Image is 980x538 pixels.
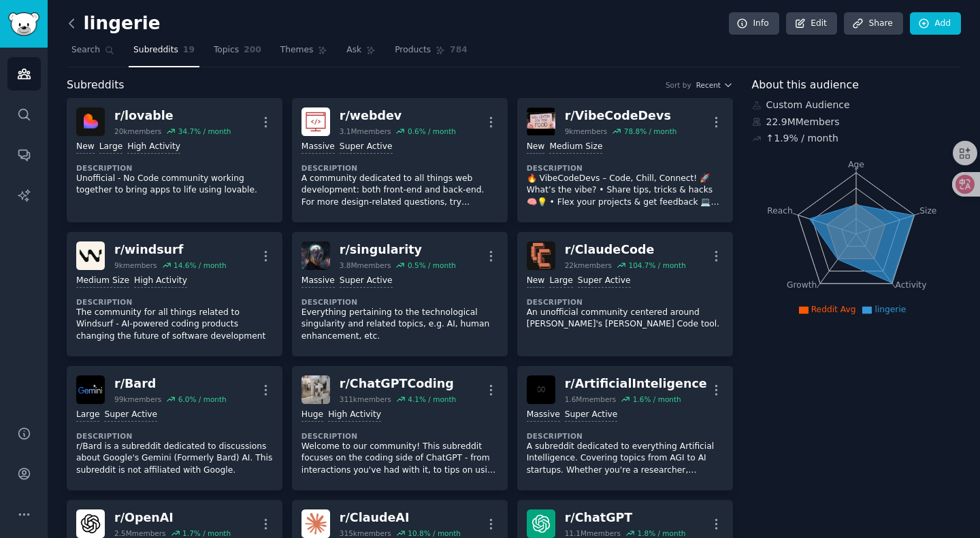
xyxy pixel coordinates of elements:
a: Search [67,39,119,67]
div: 22k members [565,260,612,270]
div: High Activity [328,409,381,422]
a: Products784 [390,39,472,67]
a: ClaudeCoder/ClaudeCode22kmembers104.7% / monthNewLargeSuper ActiveDescriptionAn unofficial commun... [517,232,733,356]
div: 1.7 % / month [182,528,231,538]
span: 784 [450,44,468,56]
div: r/ ClaudeAI [340,509,461,526]
div: 104.7 % / month [628,260,685,270]
div: 34.7 % / month [178,127,231,136]
dt: Description [76,297,273,307]
div: 3.1M members [340,127,391,136]
div: High Activity [127,141,180,154]
img: OpenAI [76,509,105,538]
div: Large [76,409,99,422]
a: Bardr/Bard99kmembers6.0% / monthLargeSuper ActiveDescriptionr/Bard is a subreddit dedicated to di... [67,366,282,490]
div: Super Active [104,409,157,422]
a: Ask [342,39,380,67]
a: ChatGPTCodingr/ChatGPTCoding311kmembers4.1% / monthHugeHigh ActivityDescriptionWelcome to our com... [292,366,508,490]
img: lovable [76,107,105,136]
img: singularity [301,241,330,270]
a: windsurfr/windsurf9kmembers14.6% / monthMedium SizeHigh ActivityDescriptionThe community for all ... [67,232,282,356]
span: Ask [346,44,361,56]
div: r/ OpenAI [114,509,231,526]
span: About this audience [752,77,859,94]
div: r/ ChatGPTCoding [340,375,456,392]
a: Subreddits19 [129,39,199,67]
div: Sort by [666,80,691,90]
div: Huge [301,409,323,422]
dt: Description [301,431,498,441]
span: Subreddits [133,44,178,56]
div: r/ Bard [114,375,227,392]
a: lovabler/lovable20kmembers34.7% / monthNewLargeHigh ActivityDescriptionUnofficial - No Code commu... [67,98,282,222]
div: Massive [301,275,335,288]
div: 14.6 % / month [174,260,227,270]
div: New [76,141,95,154]
div: Medium Size [76,275,129,288]
div: r/ lovable [114,107,231,124]
p: A subreddit dedicated to everything Artificial Intelligence. Covering topics from AGI to AI start... [527,441,723,477]
span: 19 [183,44,195,56]
a: singularityr/singularity3.8Mmembers0.5% / monthMassiveSuper ActiveDescriptionEverything pertainin... [292,232,508,356]
div: 315k members [340,528,391,538]
div: Super Active [340,275,393,288]
div: 99k members [114,394,161,404]
p: Everything pertaining to the technological singularity and related topics, e.g. AI, human enhance... [301,307,498,343]
img: ArtificialInteligence [527,375,555,404]
div: New [527,141,545,154]
button: Recent [696,80,733,90]
div: r/ VibeCodeDevs [565,107,677,124]
div: Super Active [578,275,631,288]
span: lingerie [875,305,906,314]
div: 11.1M members [565,528,621,538]
tspan: Activity [895,280,926,290]
p: Unofficial - No Code community working together to bring apps to life using lovable. [76,173,273,197]
tspan: Growth [787,280,817,290]
span: Recent [696,80,721,90]
dt: Description [76,163,273,173]
tspan: Size [919,205,936,215]
div: 6.0 % / month [178,394,227,404]
div: 78.8 % / month [624,127,677,136]
img: GummySearch logo [8,12,39,36]
div: High Activity [134,275,187,288]
div: Custom Audience [752,98,962,112]
p: r/Bard is a subreddit dedicated to discussions about Google's Gemini (Formerly Bard) AI. This sub... [76,441,273,477]
img: webdev [301,107,330,136]
div: ↑ 1.9 % / month [766,131,838,146]
div: Super Active [340,141,393,154]
div: Large [549,275,572,288]
p: 🔥 VibeCodeDevs – Code, Chill, Connect! 🚀 What’s the vibe? • Share tips, tricks & hacks 🧠💡 • Flex ... [527,173,723,209]
a: ArtificialInteligencer/ArtificialInteligence1.6Mmembers1.6% / monthMassiveSuper ActiveDescription... [517,366,733,490]
img: VibeCodeDevs [527,107,555,136]
dt: Description [527,431,723,441]
p: An unofficial community centered around [PERSON_NAME]'s [PERSON_NAME] Code tool. [527,307,723,331]
img: ClaudeCode [527,241,555,270]
span: Reddit Avg [811,305,856,314]
div: r/ ArtificialInteligence [565,375,707,392]
a: Info [729,12,779,35]
img: windsurf [76,241,105,270]
p: Welcome to our community! This subreddit focuses on the coding side of ChatGPT - from interaction... [301,441,498,477]
a: Edit [786,12,837,35]
span: Themes [280,44,314,56]
div: 0.5 % / month [408,260,456,270]
div: 1.6 % / month [633,394,681,404]
div: 1.8 % / month [637,528,685,538]
div: 9k members [565,127,608,136]
div: 9k members [114,260,157,270]
a: Add [910,12,961,35]
div: Medium Size [549,141,602,154]
span: Topics [214,44,239,56]
div: 1.6M members [565,394,617,404]
div: Large [99,141,122,154]
img: ClaudeAI [301,509,330,538]
div: 2.5M members [114,528,166,538]
div: r/ singularity [340,241,456,258]
a: webdevr/webdev3.1Mmembers0.6% / monthMassiveSuper ActiveDescriptionA community dedicated to all t... [292,98,508,222]
p: A community dedicated to all things web development: both front-end and back-end. For more design... [301,173,498,209]
span: 200 [244,44,261,56]
div: 10.8 % / month [408,528,461,538]
div: 311k members [340,394,391,404]
div: 22.9M Members [752,115,962,129]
